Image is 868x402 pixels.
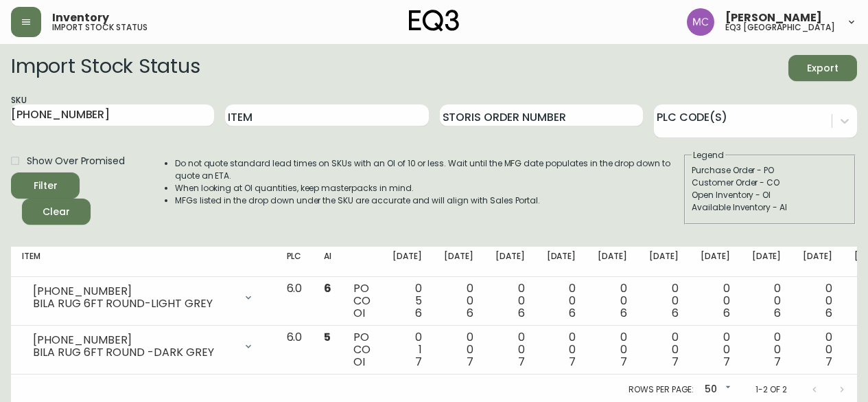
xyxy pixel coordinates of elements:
th: [DATE] [433,247,484,277]
th: AI [313,247,342,277]
span: 7 [467,354,473,370]
td: 6.0 [276,326,314,375]
span: 7 [518,354,525,370]
button: Export [788,55,857,81]
div: 0 0 [495,282,525,320]
div: 0 0 [701,331,730,368]
div: 0 0 [598,331,627,368]
p: 1-2 of 2 [755,383,787,396]
h2: Import Stock Status [11,55,200,81]
td: 6.0 [276,277,314,326]
th: [DATE] [638,247,690,277]
li: When looking at OI quantities, keep masterpacks in mind. [175,182,683,194]
span: 7 [774,354,781,370]
p: Rows per page: [629,383,694,396]
div: Open Inventory - OI [692,189,848,201]
div: 0 0 [701,282,730,320]
div: 0 0 [752,282,782,320]
span: 6 [324,280,331,296]
th: [DATE] [587,247,638,277]
div: 0 0 [803,282,832,320]
div: 0 0 [803,331,832,368]
th: [DATE] [741,247,793,277]
div: 50 [699,379,734,401]
th: [DATE] [382,247,433,277]
span: 5 [324,329,331,345]
span: 6 [723,305,730,321]
div: 0 0 [649,331,679,368]
span: OI [353,354,365,370]
span: 7 [569,354,576,370]
div: [PHONE_NUMBER]BILA RUG 6FT ROUND -DARK GREY [22,331,265,361]
th: [DATE] [792,247,843,277]
h5: import stock status [52,23,148,32]
th: PLC [276,247,314,277]
img: 6dbdb61c5655a9a555815750a11666cc [687,8,714,36]
span: 6 [774,305,781,321]
span: Show Over Promised [27,154,125,168]
h5: eq3 [GEOGRAPHIC_DATA] [725,23,835,32]
span: Inventory [52,12,109,23]
button: Filter [11,172,80,199]
li: Do not quote standard lead times on SKUs with an OI of 10 or less. Wait until the MFG date popula... [175,157,683,182]
div: 0 0 [444,331,473,368]
div: Customer Order - CO [692,177,848,189]
span: Export [799,60,846,77]
div: 0 0 [649,282,679,320]
span: 7 [415,354,422,370]
span: 6 [467,305,473,321]
div: BILA RUG 6FT ROUND-LIGHT GREY [33,298,235,310]
div: [PHONE_NUMBER]BILA RUG 6FT ROUND-LIGHT GREY [22,282,265,313]
span: 7 [723,354,730,370]
div: Purchase Order - PO [692,164,848,177]
div: 0 0 [495,331,525,368]
div: 0 0 [598,282,627,320]
span: 6 [672,305,679,321]
div: 0 0 [752,331,782,368]
button: Clear [22,199,91,225]
span: 6 [518,305,525,321]
legend: Legend [692,149,725,161]
div: [PHONE_NUMBER] [33,285,235,298]
th: Item [11,247,276,277]
span: Clear [33,203,80,221]
span: 6 [620,305,627,321]
span: 6 [415,305,422,321]
div: 0 0 [547,331,576,368]
li: MFGs listed in the drop down under the SKU are accurate and will align with Sales Portal. [175,194,683,207]
span: 6 [825,305,832,321]
span: OI [353,305,365,321]
div: 0 0 [547,282,576,320]
span: 7 [672,354,679,370]
span: 7 [825,354,832,370]
th: [DATE] [484,247,536,277]
div: 0 5 [392,282,422,320]
div: Available Inventory - AI [692,201,848,214]
div: PO CO [353,282,371,320]
th: [DATE] [536,247,587,277]
span: 6 [569,305,576,321]
div: 0 1 [392,331,422,368]
img: logo [409,10,460,32]
th: [DATE] [690,247,741,277]
div: 0 0 [444,282,473,320]
span: 7 [620,354,627,370]
div: Filter [34,177,58,194]
div: BILA RUG 6FT ROUND -DARK GREY [33,346,235,359]
span: [PERSON_NAME] [725,12,822,23]
div: [PHONE_NUMBER] [33,334,235,346]
div: PO CO [353,331,371,368]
